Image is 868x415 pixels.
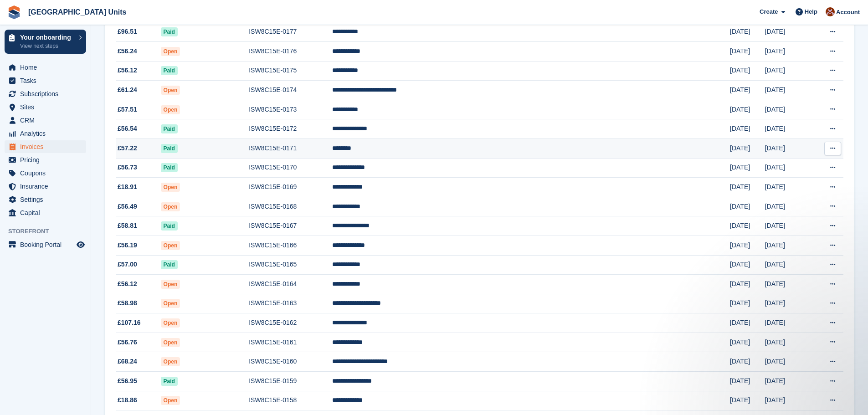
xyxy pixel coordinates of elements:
[730,41,765,61] td: [DATE]
[161,241,180,250] span: Open
[161,47,180,56] span: Open
[161,183,180,192] span: Open
[118,46,137,56] span: £56.24
[765,138,810,158] td: [DATE]
[161,163,178,172] span: Paid
[730,313,765,333] td: [DATE]
[161,396,180,405] span: Open
[249,119,332,139] td: ISW8C15E-0172
[161,338,180,347] span: Open
[5,101,86,113] a: menu
[765,275,810,294] td: [DATE]
[249,255,332,275] td: ISW8C15E-0165
[161,27,178,36] span: Paid
[20,180,75,193] span: Insurance
[249,81,332,100] td: ISW8C15E-0174
[161,202,180,211] span: Open
[730,333,765,352] td: [DATE]
[5,127,86,140] a: menu
[5,154,86,166] a: menu
[249,372,332,391] td: ISW8C15E-0159
[20,206,75,219] span: Capital
[25,5,130,20] a: [GEOGRAPHIC_DATA] Units
[118,105,137,114] span: £57.51
[249,61,332,81] td: ISW8C15E-0175
[249,158,332,178] td: ISW8C15E-0170
[20,87,75,100] span: Subscriptions
[118,182,137,192] span: £18.91
[249,313,332,333] td: ISW8C15E-0162
[730,294,765,313] td: [DATE]
[765,81,810,100] td: [DATE]
[8,227,91,236] span: Storefront
[730,178,765,197] td: [DATE]
[249,41,332,61] td: ISW8C15E-0176
[118,260,137,269] span: £57.00
[730,216,765,236] td: [DATE]
[249,197,332,216] td: ISW8C15E-0168
[249,216,332,236] td: ISW8C15E-0167
[765,313,810,333] td: [DATE]
[118,143,137,153] span: £57.22
[161,221,178,231] span: Paid
[118,202,137,211] span: £56.49
[249,138,332,158] td: ISW8C15E-0171
[249,333,332,352] td: ISW8C15E-0161
[730,81,765,100] td: [DATE]
[765,41,810,61] td: [DATE]
[20,238,75,251] span: Booking Portal
[20,127,75,140] span: Analytics
[249,236,332,255] td: ISW8C15E-0166
[765,197,810,216] td: [DATE]
[826,7,835,16] img: Laura Clinnick
[5,180,86,193] a: menu
[5,87,86,100] a: menu
[20,42,74,50] p: View next steps
[20,154,75,166] span: Pricing
[765,352,810,372] td: [DATE]
[161,124,178,133] span: Paid
[765,119,810,139] td: [DATE]
[249,294,332,313] td: ISW8C15E-0163
[5,140,86,153] a: menu
[249,352,332,372] td: ISW8C15E-0160
[161,144,178,153] span: Paid
[765,100,810,119] td: [DATE]
[805,7,817,16] span: Help
[118,85,137,95] span: £61.24
[118,66,137,75] span: £56.12
[161,105,180,114] span: Open
[118,318,141,328] span: £107.16
[730,352,765,372] td: [DATE]
[20,114,75,127] span: CRM
[20,167,75,179] span: Coupons
[765,178,810,197] td: [DATE]
[730,391,765,410] td: [DATE]
[20,74,75,87] span: Tasks
[118,27,137,36] span: £96.51
[5,193,86,206] a: menu
[249,275,332,294] td: ISW8C15E-0164
[161,377,178,386] span: Paid
[161,357,180,366] span: Open
[161,280,180,289] span: Open
[161,86,180,95] span: Open
[161,260,178,269] span: Paid
[730,197,765,216] td: [DATE]
[249,178,332,197] td: ISW8C15E-0169
[118,357,137,366] span: £68.24
[730,275,765,294] td: [DATE]
[249,22,332,42] td: ISW8C15E-0177
[20,61,75,74] span: Home
[730,255,765,275] td: [DATE]
[5,114,86,127] a: menu
[765,333,810,352] td: [DATE]
[7,5,21,19] img: stora-icon-8386f47178a22dfd0bd8f6a31ec36ba5ce8667c1dd55bd0f319d3a0aa187defe.svg
[118,279,137,289] span: £56.12
[730,119,765,139] td: [DATE]
[730,138,765,158] td: [DATE]
[5,167,86,179] a: menu
[730,100,765,119] td: [DATE]
[118,124,137,133] span: £56.54
[765,61,810,81] td: [DATE]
